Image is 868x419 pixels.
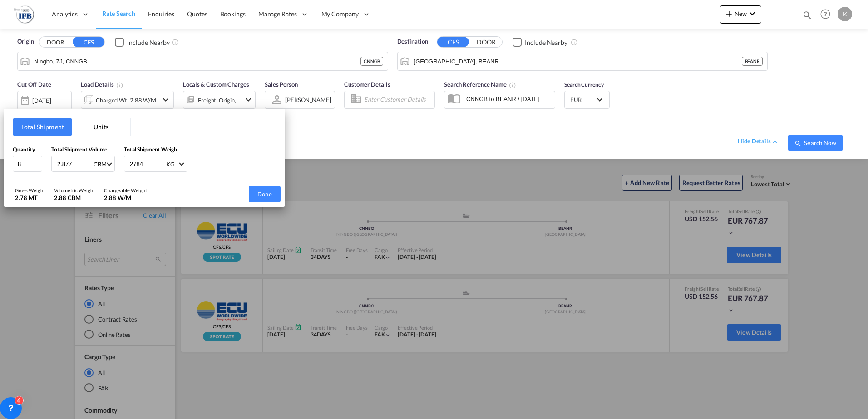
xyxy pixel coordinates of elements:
span: Total Shipment Weight [124,146,179,153]
input: Enter weight [129,156,165,171]
div: 2.88 W/M [104,194,147,202]
button: Done [249,186,281,202]
div: Volumetric Weight [54,187,95,194]
div: 2.88 CBM [54,194,95,202]
input: Enter volume [56,156,93,171]
button: Units [72,118,130,136]
div: CBM [94,161,107,168]
span: Total Shipment Volume [51,146,107,153]
div: KG [166,161,175,168]
div: Chargeable Weight [104,187,147,194]
button: Total Shipment [13,118,72,136]
div: 2.78 MT [15,194,45,202]
div: Gross Weight [15,187,45,194]
span: Quantity [13,146,35,153]
input: Qty [13,156,42,172]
